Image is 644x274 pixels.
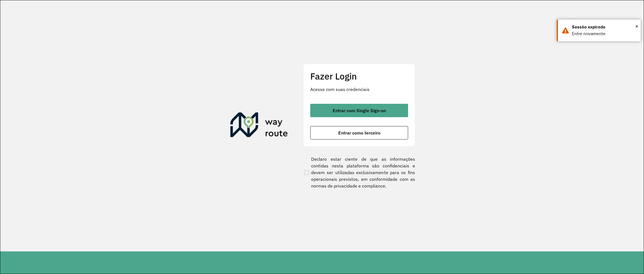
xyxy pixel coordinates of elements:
div: Sessão expirada [572,24,636,30]
span: Entrar com Single Sign-on [333,108,386,113]
button: Close [635,22,638,30]
div: Entre novamente [572,30,636,37]
button: button [310,126,408,140]
span: × [635,22,638,30]
img: Roteirizador AmbevTech [230,112,288,139]
h2: Fazer Login [310,71,408,81]
span: Entrar como terceiro [338,131,380,135]
label: Declaro estar ciente de que as informações contidas nesta plataforma são confidenciais e devem se... [303,156,415,189]
button: button [310,104,408,117]
p: Acesse com suas credenciais [310,86,408,93]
